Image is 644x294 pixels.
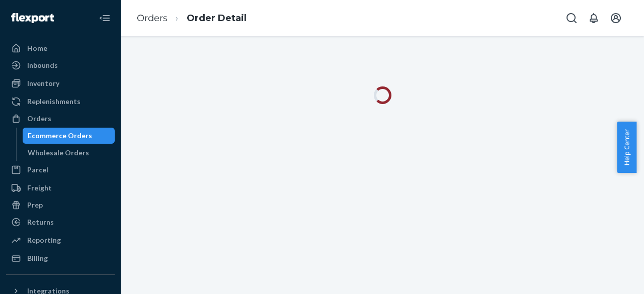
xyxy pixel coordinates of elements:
button: Open notifications [584,8,604,28]
a: Wholesale Orders [23,145,115,161]
div: Returns [27,217,54,227]
div: Inventory [27,78,59,88]
div: Home [27,43,47,53]
a: Ecommerce Orders [23,128,115,144]
div: Wholesale Orders [28,148,89,158]
div: Ecommerce Orders [28,131,92,141]
div: Freight [27,183,52,193]
a: Prep [6,197,115,213]
button: Open account menu [606,8,626,28]
button: Open Search Box [561,8,582,28]
a: Billing [6,250,115,266]
img: Flexport logo [11,13,54,23]
a: Orders [137,13,168,24]
button: Help Center [617,122,636,173]
a: Replenishments [6,93,115,110]
a: Home [6,40,115,56]
a: Reporting [6,232,115,248]
a: Inventory [6,75,115,91]
div: Replenishments [27,96,80,107]
a: Freight [6,180,115,196]
div: Parcel [27,165,48,175]
div: Prep [27,200,43,210]
a: Order Detail [187,13,247,24]
div: Billing [27,253,48,263]
a: Orders [6,111,115,127]
a: Returns [6,214,115,230]
div: Inbounds [27,60,58,70]
a: Inbounds [6,57,115,73]
div: Orders [27,114,51,124]
div: Reporting [27,235,61,245]
button: Close Navigation [95,8,115,28]
a: Parcel [6,162,115,178]
ol: breadcrumbs [129,4,255,33]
